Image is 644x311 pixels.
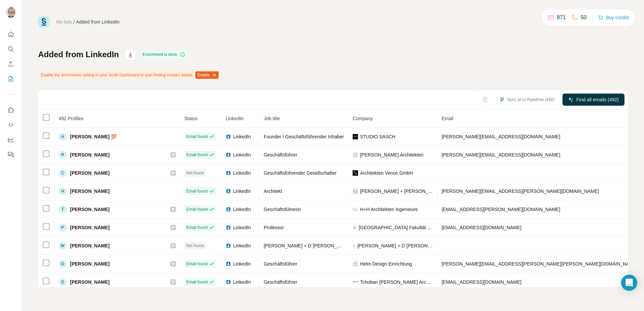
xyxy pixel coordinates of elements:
div: D [59,278,67,286]
span: [PERSON_NAME] [70,151,109,158]
span: H+H Architekten Ingenieure [360,206,418,213]
button: Search [5,43,16,55]
span: LinkedIn [233,151,251,158]
span: Email found [186,206,207,212]
img: company-logo [353,188,358,194]
span: [PERSON_NAME] [70,188,109,195]
img: LinkedIn logo [226,243,231,248]
span: [GEOGRAPHIC_DATA] Fakultät für Architekturr [359,224,433,231]
span: Geschäftsführer [264,261,297,267]
img: company-logo [353,279,358,285]
img: LinkedIn logo [226,188,231,194]
span: Email found [186,261,207,267]
span: [PERSON_NAME] [70,206,109,213]
button: Enable [195,71,219,79]
span: LinkedIn [233,242,251,249]
img: LinkedIn logo [226,225,231,230]
div: Enrichment is done [140,50,187,59]
button: Quick start [5,28,16,40]
img: Surfe Logo [38,16,50,28]
span: [PERSON_NAME] 💯 [70,133,117,140]
span: [PERSON_NAME][EMAIL_ADDRESS][PERSON_NAME][PERSON_NAME][DOMAIN_NAME] [442,261,638,267]
div: R [59,151,67,159]
img: LinkedIn logo [226,134,231,139]
button: Dashboard [5,134,16,146]
span: Geschäftsführender Gesellschafter [264,170,336,176]
div: W [59,242,67,250]
span: Status [184,116,198,121]
img: LinkedIn logo [226,207,231,212]
span: [PERSON_NAME] Architekten [360,151,423,158]
span: LinkedIn [233,279,251,285]
span: [PERSON_NAME] + D´[PERSON_NAME] Architekten Partnerschaft mbB [264,243,417,248]
span: LinkedIn [233,133,251,140]
span: Email found [186,188,207,194]
span: [PERSON_NAME] + D´[PERSON_NAME] Architekten Partnerschaft mbB [357,242,433,249]
span: [EMAIL_ADDRESS][DOMAIN_NAME] [442,279,521,285]
span: Find all emails (492) [576,96,619,103]
span: [PERSON_NAME][EMAIL_ADDRESS][DOMAIN_NAME] [442,134,560,139]
a: My lists [56,19,72,25]
span: LinkedIn [233,206,251,213]
span: STUDIO SASCH [360,133,395,140]
div: Open Intercom Messenger [621,275,637,291]
span: Not found [186,170,204,176]
span: Tchoban [PERSON_NAME] Architekten GmbH [360,279,433,285]
span: Professor [264,225,284,230]
h1: Added from LinkedIn [38,49,119,60]
div: H [59,187,67,195]
span: [PERSON_NAME][EMAIL_ADDRESS][DOMAIN_NAME] [442,152,560,158]
div: A [59,133,67,141]
span: LinkedIn [233,170,251,176]
button: Use Surfe on LinkedIn [5,104,16,116]
span: Email [442,116,453,121]
span: LinkedIn [233,261,251,267]
img: Avatar [5,7,16,18]
span: [EMAIL_ADDRESS][DOMAIN_NAME] [442,225,521,230]
span: 492 Profiles [59,116,84,121]
button: Enrich CSV [5,58,16,70]
button: Sync all to Pipedrive (492) [494,95,559,105]
img: company-logo [353,134,358,139]
img: LinkedIn logo [226,170,231,176]
div: D [59,260,67,268]
span: Geschäftsführerin [264,207,301,212]
span: Architekten Venus GmbH [360,170,413,176]
span: [EMAIL_ADDRESS][PERSON_NAME][DOMAIN_NAME] [442,207,560,212]
p: 50 [581,13,587,22]
img: LinkedIn logo [226,279,231,285]
li: / [73,19,75,25]
span: Geschäftsführer [264,152,297,158]
span: [PERSON_NAME] [70,279,109,285]
button: Buy credits [598,13,629,22]
span: [PERSON_NAME][EMAIL_ADDRESS][PERSON_NAME][DOMAIN_NAME] [442,188,599,194]
span: Email found [186,279,207,285]
button: Feedback [5,148,16,161]
span: [PERSON_NAME] [70,170,109,176]
span: [PERSON_NAME] + [PERSON_NAME] Architekten [360,188,433,195]
img: LinkedIn logo [226,261,231,267]
span: LinkedIn [226,116,244,121]
span: Company [353,116,373,121]
span: LinkedIn [233,224,251,231]
button: My lists [5,73,16,85]
span: [PERSON_NAME] [70,261,109,267]
span: Not found [186,243,204,249]
span: Job title [264,116,280,121]
img: LinkedIn logo [226,152,231,158]
span: [PERSON_NAME] [70,242,109,249]
span: Helm Design Einrichtung [360,261,412,267]
button: Use Surfe API [5,119,16,131]
button: Find all emails (492) [562,94,624,106]
span: Email found [186,224,207,231]
span: [PERSON_NAME] [70,224,109,231]
div: Added from LinkedIn [76,19,120,25]
span: Founder I Geschäftsführender Inhaber [264,134,344,139]
img: company-logo [353,207,358,212]
span: Architekt [264,188,282,194]
p: 871 [557,13,566,22]
img: company-logo [353,170,358,176]
div: T [59,205,67,213]
div: P [59,223,67,232]
div: C [59,169,67,177]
